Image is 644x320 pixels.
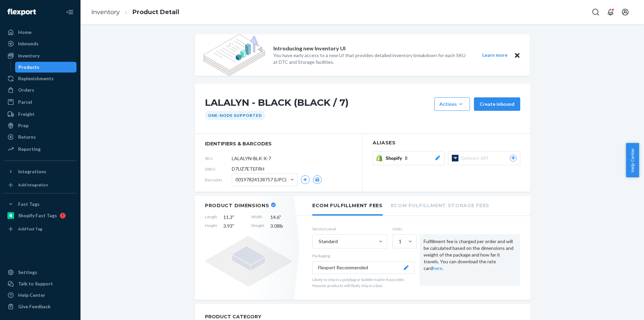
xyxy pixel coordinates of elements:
[63,5,76,19] button: Close Navigation
[4,166,76,177] button: Integrations
[132,8,179,16] a: Product Detail
[205,97,431,111] h1: LALALYN - BLACK (BLACK / 7)
[398,238,399,245] input: 1
[91,8,120,16] a: Inventory
[18,226,42,232] div: Add Fast Tag
[18,134,36,140] div: Returns
[312,261,414,274] button: Flexport Recommended
[205,111,265,120] div: One-Node Supported
[312,226,387,232] label: Service Level
[4,120,76,131] a: Prep
[232,166,264,172] span: D7UZ7ETEFRH
[373,140,520,145] h2: Aliases
[18,146,41,152] div: Reporting
[205,177,232,183] span: Barcodes
[461,155,491,162] span: Deliverr API
[604,5,617,19] button: Open notifications
[4,144,76,154] a: Reporting
[434,97,470,111] button: Actions
[4,290,76,301] a: Help Center
[18,64,39,71] div: Products
[251,223,264,229] span: Weight
[18,269,37,276] div: Settings
[273,52,470,65] p: You have early access to a new UI that provides detailed inventory breakdown for each SKU at DTC ...
[4,85,76,95] a: Orders
[312,253,414,259] p: Packaging
[18,52,40,59] div: Inventory
[273,45,345,52] p: Introducing new Inventory UI
[319,238,338,245] div: Standard
[205,223,217,229] span: Height
[18,280,53,287] div: Talk to Support
[18,87,34,93] div: Orders
[7,9,36,15] img: Flexport logo
[392,226,414,232] label: Units
[18,75,54,82] div: Replenishments
[205,166,232,172] span: DSKU
[18,182,48,188] div: Add Integration
[223,223,245,229] span: 3.93
[15,62,77,73] a: Products
[619,5,632,19] button: Open account menu
[478,51,512,59] button: Learn more
[4,267,76,278] a: Settings
[405,155,408,162] span: 8
[18,40,39,47] div: Inbounds
[251,214,264,221] span: Width
[4,27,76,38] a: Home
[205,140,352,147] span: identifiers & barcodes
[4,180,76,190] a: Add Integration
[626,143,639,177] button: Help Center
[18,99,32,105] div: Parcel
[4,199,76,210] button: Fast Tags
[18,122,29,129] div: Prep
[232,214,234,220] span: "
[474,97,520,111] button: Create inbound
[18,212,57,219] div: Shopify Fast Tags
[205,214,217,221] span: Length
[439,101,465,107] div: Actions
[4,132,76,142] a: Returns
[318,238,319,245] input: Standard
[399,238,401,245] div: 1
[4,50,76,61] a: Inventory
[4,97,76,107] a: Parcel
[203,34,265,76] img: new-reports-banner-icon.82668bd98b6a51aee86340f2a7b77ae3.png
[205,202,269,209] h2: Product Dimensions
[270,223,292,229] span: 3.08 lb
[433,265,442,271] a: here
[18,303,51,310] div: Give Feedback
[4,224,76,234] a: Add Fast Tag
[279,214,281,220] span: "
[235,174,286,185] span: 00197824138757 (UPC)
[391,196,489,214] li: Ecom Fulfillment Storage Fees
[232,223,234,229] span: "
[513,51,522,59] button: Close
[4,278,76,289] a: Talk to Support
[18,111,35,118] div: Freight
[18,292,45,299] div: Help Center
[386,155,405,162] span: Shopify
[86,2,184,22] ol: breadcrumbs
[4,109,76,120] a: Freight
[4,210,76,221] a: Shopify Fast Tags
[312,196,383,216] li: Ecom Fulfillment Fees
[589,5,602,19] button: Open Search Box
[4,38,76,49] a: Inbounds
[223,214,245,221] span: 11.3
[420,234,520,286] div: Fulfillment fee is charged per order and will be calculated based on the dimensions and weight of...
[205,155,232,161] span: SKU
[270,214,292,221] span: 14.6
[18,168,46,175] div: Integrations
[4,301,76,312] button: Give Feedback
[18,201,40,208] div: Fast Tags
[18,29,32,36] div: Home
[373,151,445,165] button: Shopify8
[312,277,414,288] p: Likely to ship in a polybag or bubble mailer if possible. Heavier products will likely ship in a ...
[4,73,76,84] a: Replenishments
[448,151,520,165] button: Deliverr API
